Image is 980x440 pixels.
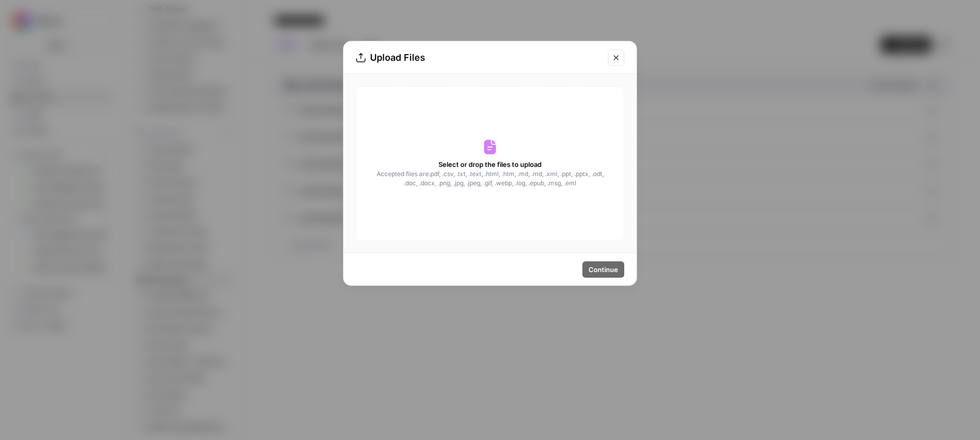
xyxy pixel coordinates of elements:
[589,264,618,275] span: Continue
[582,261,624,278] button: Continue
[608,50,624,66] button: Close modal
[438,159,542,169] span: Select or drop the files to upload
[376,169,604,188] span: Accepted files are .pdf, .csv, .txt, .text, .html, .htm, .md, .md, .xml, .ppt, .pptx, .odt, .doc,...
[356,51,602,65] div: Upload Files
